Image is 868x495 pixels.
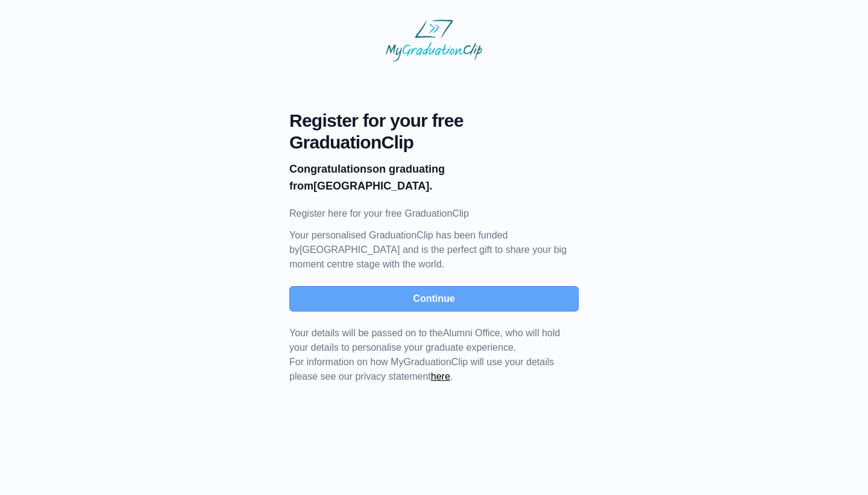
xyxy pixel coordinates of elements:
a: here [431,371,450,382]
button: Continue [289,286,579,311]
span: GraduationClip [289,132,579,153]
p: on graduating from [GEOGRAPHIC_DATA]. [289,161,579,194]
span: Alumni Office [443,328,500,338]
img: MyGraduationClip [386,19,482,62]
span: For information on how MyGraduationClip will use your details please see our privacy statement . [289,328,560,382]
span: Register for your free [289,110,579,132]
b: Congratulations [289,163,373,175]
p: Your personalised GraduationClip has been funded by [GEOGRAPHIC_DATA] and is the perfect gift to ... [289,228,579,272]
span: Your details will be passed on to the , who will hold your details to personalise your graduate e... [289,328,560,353]
p: Register here for your free GraduationClip [289,206,579,221]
